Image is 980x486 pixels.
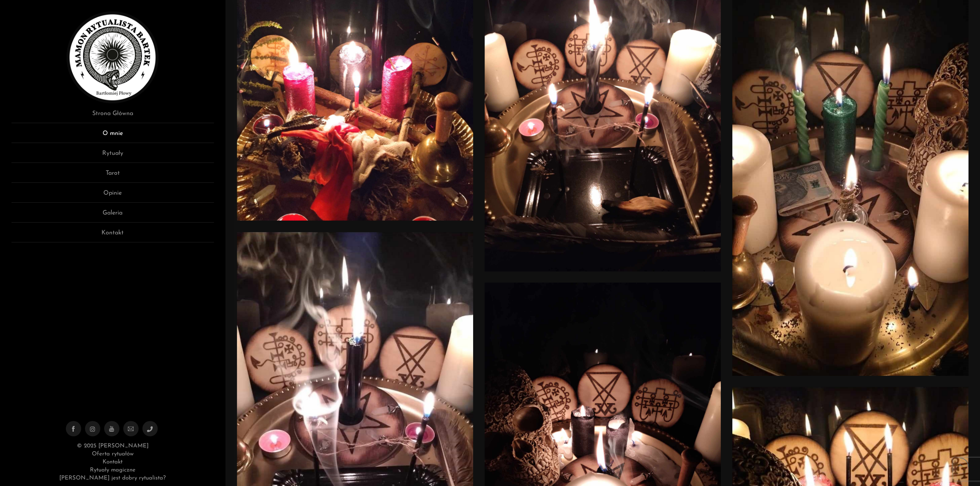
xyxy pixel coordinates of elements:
[11,109,214,123] a: Strona Główna
[11,208,214,223] a: Galeria
[92,451,133,457] a: Oferta rytuałów
[11,169,214,183] a: Tarot
[11,129,214,143] a: O mnie
[59,475,166,481] a: [PERSON_NAME] jest dobry rytualista?
[67,11,158,103] img: Rytualista Bartek
[103,459,122,465] a: Kontakt
[11,189,214,203] a: Opinie
[11,149,214,163] a: Rytuały
[11,228,214,242] a: Kontakt
[90,467,135,473] a: Rytuały magiczne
